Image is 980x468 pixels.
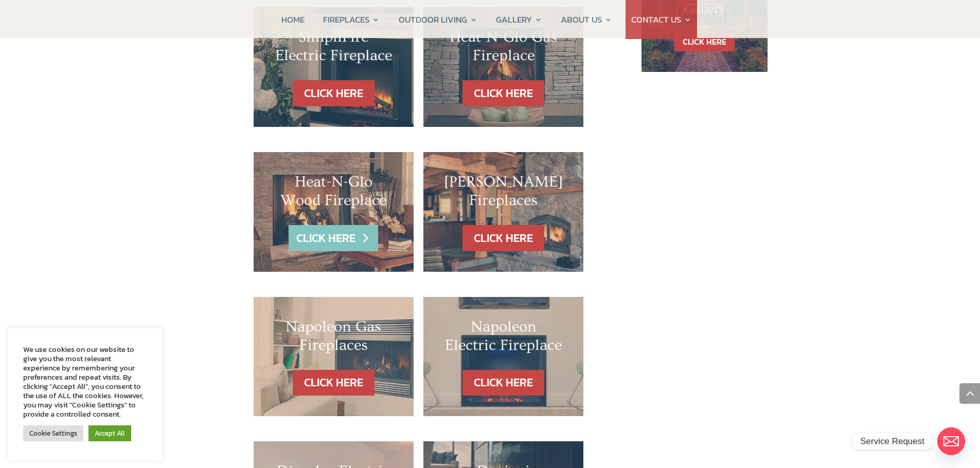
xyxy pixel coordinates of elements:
[88,425,131,441] a: Accept All
[274,28,393,70] h2: SimpliFire Electric Fireplace
[937,427,965,455] a: Email
[444,173,563,215] h2: [PERSON_NAME] Fireplaces
[462,370,544,396] a: CLICK HERE
[444,317,563,360] h2: Napoleon Electric Fireplace
[274,173,393,215] h2: Heat-N-Glo Wood Fireplace
[293,370,375,396] a: CLICK HERE
[293,80,375,106] a: CLICK HERE
[444,28,563,70] h2: Heat-N-Glo Gas Fireplace
[289,225,378,251] a: CLICK HERE
[23,425,83,441] a: Cookie Settings
[274,317,393,360] h2: Napoleon Gas Fireplaces
[23,345,147,419] div: We use cookies on our website to give you the most relevant experience by remembering your prefer...
[462,225,544,251] a: CLICK HERE
[462,80,544,106] a: CLICK HERE
[674,32,735,51] a: CLICK HERE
